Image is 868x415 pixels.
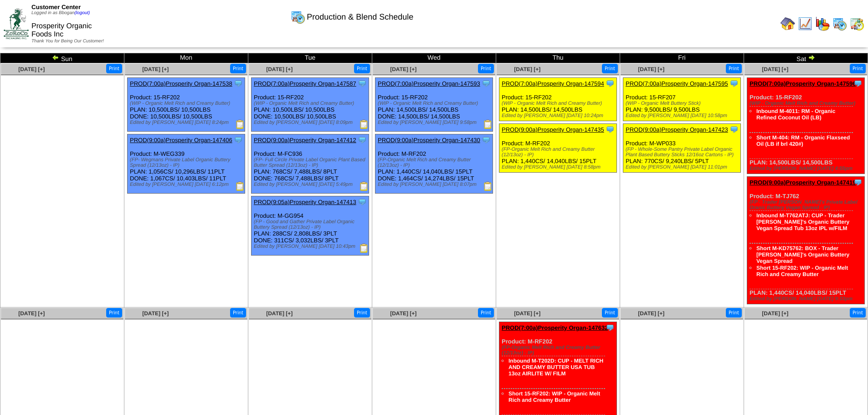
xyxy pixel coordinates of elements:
[252,134,369,194] div: Product: M-FC936 PLAN: 768CS / 7,488LBS / 8PLT DONE: 768CS / 7,488LBS / 8PLT
[378,137,480,143] a: PROD(9:00a)Prosperity Organ-147430
[128,78,245,132] div: Product: 15-RF202 PLAN: 10,500LBS / 10,500LBS DONE: 10,500LBS / 10,500LBS
[602,308,618,318] button: Print
[252,78,369,132] div: Product: 15-RF202 PLAN: 10,500LBS / 10,500LBS DONE: 10,500LBS / 10,500LBS
[499,78,617,121] div: Product: 15-RF202 PLAN: 14,500LBS / 14,500LBS
[18,66,45,72] a: [DATE] [+]
[358,135,367,144] img: Tooltip
[832,16,847,31] img: calendarprod.gif
[378,157,493,168] div: (FP-Organic Melt Rich and Creamy Butter (12/13oz) - IP)
[254,182,369,187] div: Edited by [PERSON_NAME] [DATE] 5:49pm
[623,78,741,121] div: Product: 15-RF207 PLAN: 9,500LBS / 9,500LBS
[762,310,788,317] a: [DATE] [+]
[747,78,865,174] div: Product: 15-RF202 PLAN: 14,500LBS / 14,500LBS
[514,66,540,72] span: [DATE] [+]
[106,308,122,318] button: Print
[236,182,245,191] img: Production Report
[623,124,741,173] div: Product: M-WP033 PLAN: 770CS / 9,240LBS / 5PLT
[254,244,369,249] div: Edited by [PERSON_NAME] [DATE] 10:43pm
[482,79,491,88] img: Tooltip
[626,113,740,118] div: Edited by [PERSON_NAME] [DATE] 10:58pm
[4,8,29,39] img: ZoRoCo_Logo(Green%26Foil)%20jpg.webp
[514,310,540,317] a: [DATE] [+]
[750,101,864,106] div: (WIP - Organic Melt Rich and Creamy Butter)
[142,66,169,72] a: [DATE] [+]
[234,79,243,88] img: Tooltip
[106,64,122,73] button: Print
[130,101,245,106] div: (WIP - Organic Melt Rich and Creamy Butter)
[254,101,369,106] div: (WIP - Organic Melt Rich and Creamy Butter)
[254,80,356,87] a: PROD(7:00a)Prosperity Organ-147587
[378,182,493,187] div: Edited by [PERSON_NAME] [DATE] 8:07pm
[756,245,849,264] a: Short M-KD75762: BOX - Trader [PERSON_NAME]'s Organic Buttery Vegan Spread
[762,66,788,72] a: [DATE] [+]
[798,16,812,31] img: line_graph.gif
[254,219,369,230] div: (FP - Good and Gather Private Label Organic Buttery Spread (12/13oz) - IP)
[372,53,496,63] td: Wed
[750,166,864,171] div: Edited by [PERSON_NAME] [DATE] 4:55pm
[502,80,604,87] a: PROD(7:00a)Prosperity Organ-147594
[744,53,868,63] td: Sat
[750,296,864,302] div: Edited by [PERSON_NAME] [DATE] 9:33pm
[502,101,616,106] div: (WIP - Organic Melt Rich and Creamy Butter)
[254,137,356,143] a: PROD(9:00a)Prosperity Organ-147412
[358,79,367,88] img: Tooltip
[483,182,493,191] img: Production Report
[142,310,169,317] a: [DATE] [+]
[128,134,245,194] div: Product: M-WEG339 PLAN: 1,056CS / 10,296LBS / 11PLT DONE: 1,067CS / 10,403LBS / 11PLT
[378,80,480,87] a: PROD(7:00a)Prosperity Organ-147593
[130,182,245,187] div: Edited by [PERSON_NAME] [DATE] 6:12pm
[502,147,616,158] div: (FP-Organic Melt Rich and Creamy Butter (12/13oz) - IP)
[230,308,246,318] button: Print
[18,310,45,317] a: [DATE] [+]
[638,310,664,317] a: [DATE] [+]
[756,134,850,147] a: Short M-404: RM - Organic Flaxseed Oil (LB if brl 420#)
[620,53,744,63] td: Fri
[850,308,866,318] button: Print
[626,164,740,170] div: Edited by [PERSON_NAME] [DATE] 11:01pm
[626,101,740,106] div: (WIP - Organic Melt Buttery Stick)
[254,120,369,125] div: Edited by [PERSON_NAME] [DATE] 8:09pm
[130,80,232,87] a: PROD(7:00a)Prosperity Organ-147538
[482,135,491,144] img: Tooltip
[729,125,739,134] img: Tooltip
[390,310,416,317] a: [DATE] [+]
[729,79,739,88] img: Tooltip
[508,358,603,377] a: Inbound M-T202D: CUP - MELT RICH AND CREAMY BUTTER USA TUB 13oz AIRLITE W/ FILM
[358,197,367,206] img: Tooltip
[853,178,863,187] img: Tooltip
[508,390,600,403] a: Short 15-RF202: WIP - Organic Melt Rich and Creamy Butter
[354,308,370,318] button: Print
[31,10,90,15] span: Logged in as Bbogan
[360,182,369,191] img: Production Report
[234,135,243,144] img: Tooltip
[130,157,245,168] div: (FP- Wegmans Private Label Organic Buttery Spread (12/13oz) - IP)
[750,80,856,87] a: PROD(7:00a)Prosperity Organ-147596
[750,200,864,210] div: (FP - Trader [PERSON_NAME]'s Private Label Oranic Buttery Vegan Spread - IP)
[815,16,830,31] img: graph.gif
[230,64,246,73] button: Print
[307,12,413,22] span: Production & Blend Schedule
[252,196,369,256] div: Product: M-GG954 PLAN: 288CS / 2,808LBS / 3PLT DONE: 311CS / 3,032LBS / 3PLT
[390,66,416,72] a: [DATE] [+]
[502,113,616,118] div: Edited by [PERSON_NAME] [DATE] 10:24pm
[75,10,90,15] a: (logout)
[375,134,493,194] div: Product: M-RF202 PLAN: 1,440CS / 14,040LBS / 15PLT DONE: 1,464CS / 14,274LBS / 15PLT
[502,164,616,170] div: Edited by [PERSON_NAME] [DATE] 8:58pm
[781,16,795,31] img: home.gif
[606,79,615,88] img: Tooltip
[130,120,245,125] div: Edited by [PERSON_NAME] [DATE] 8:24pm
[850,64,866,73] button: Print
[354,64,370,73] button: Print
[853,79,863,88] img: Tooltip
[378,101,493,106] div: (WIP - Organic Melt Rich and Creamy Butter)
[502,324,608,331] a: PROD(7:00a)Prosperity Organ-147632
[375,78,493,132] div: Product: 15-RF202 PLAN: 14,500LBS / 14,500LBS DONE: 14,500LBS / 14,500LBS
[266,310,293,317] a: [DATE] [+]
[747,177,865,304] div: Product: M-TJ762 PLAN: 1,440CS / 14,040LBS / 15PLT
[496,53,620,63] td: Thu
[378,120,493,125] div: Edited by [PERSON_NAME] [DATE] 9:58pm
